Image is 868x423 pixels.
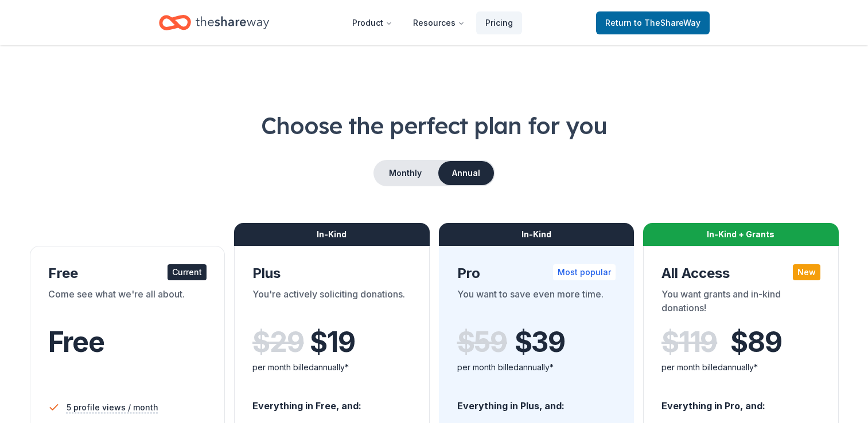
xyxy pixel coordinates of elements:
span: Free [48,325,104,359]
div: You want grants and in-kind donations! [661,287,820,319]
a: Pricing [476,11,522,34]
div: Most popular [553,264,616,280]
a: Returnto TheShareWay [596,11,710,34]
div: Everything in Pro, and: [661,389,820,413]
h1: Choose the perfect plan for you [28,109,840,142]
button: Annual [438,161,494,185]
div: per month billed annually* [661,361,820,374]
div: New [793,264,820,280]
div: Pro [457,264,616,283]
button: Monthly [375,161,436,185]
span: $ 19 [310,326,355,358]
div: You want to save even more time. [457,287,616,319]
div: In-Kind [234,223,430,246]
div: Everything in Free, and: [252,389,411,413]
span: 5 profile views / month [67,401,158,414]
div: In-Kind [439,223,635,246]
div: per month billed annually* [457,361,616,374]
div: Free [48,264,207,283]
button: Resources [404,11,474,34]
button: Product [343,11,402,34]
span: to TheShareWay [634,18,700,28]
nav: Main [343,9,522,36]
div: You're actively soliciting donations. [252,287,411,319]
div: All Access [661,264,820,283]
span: Return [605,16,700,30]
span: $ 39 [515,326,565,358]
div: Come see what we're all about. [48,287,207,319]
div: Plus [252,264,411,283]
div: In-Kind + Grants [643,223,839,246]
span: $ 89 [730,326,781,358]
a: Home [159,9,269,36]
div: Current [168,264,207,280]
div: per month billed annually* [252,361,411,374]
div: Everything in Plus, and: [457,389,616,413]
